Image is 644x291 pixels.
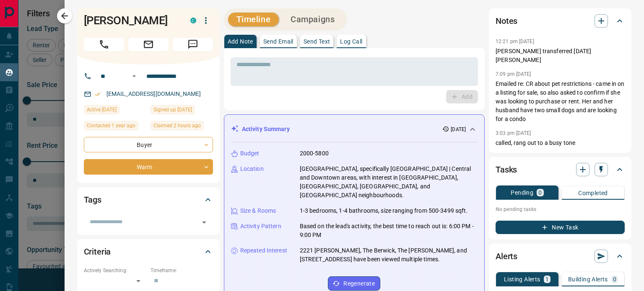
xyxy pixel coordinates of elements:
p: Repeated Interest [240,246,287,255]
p: 2000-5800 [300,149,329,158]
button: New Task [496,221,625,234]
p: 0 [538,190,542,196]
p: No pending tasks [496,203,625,216]
button: Open [129,71,139,81]
p: Actively Searching: [84,267,146,274]
p: Size & Rooms [240,206,276,215]
p: [DATE] [451,126,466,133]
span: Active [DATE] [87,106,117,114]
p: Add Note [228,39,253,44]
div: Notes [496,11,625,31]
p: Send Email [263,39,293,44]
p: Activity Pattern [240,222,281,231]
p: Activity Summary [242,125,290,134]
div: Tags [84,190,213,210]
div: Wed Jul 30 2025 [84,105,146,117]
p: Building Alerts [568,276,608,282]
div: Buyer [84,137,213,152]
span: Signed up [DATE] [153,106,192,114]
h2: Tags [84,193,101,206]
p: Location [240,165,264,173]
a: [EMAIL_ADDRESS][DOMAIN_NAME] [106,90,201,97]
h2: Tasks [496,163,517,176]
div: Criteria [84,242,213,262]
p: 1 [545,276,549,282]
p: Timeframe: [151,267,213,274]
p: 3:03 pm [DATE] [496,130,531,136]
h2: Notes [496,14,517,28]
div: Wed Aug 13 2025 [151,121,213,133]
h1: [PERSON_NAME] [84,14,178,27]
p: 1-3 bedrooms, 1-4 bathrooms, size ranging from 500-3499 sqft. [300,206,468,215]
button: Regenerate [328,276,380,291]
p: 7:09 pm [DATE] [496,71,531,77]
span: Contacted 1 year ago [87,121,135,130]
div: Tasks [496,160,625,180]
span: Message [173,38,213,51]
svg: Email Verified [95,91,101,97]
p: Completed [578,190,608,196]
div: condos.ca [190,18,196,23]
span: Call [84,38,124,51]
p: Pending [511,190,533,196]
p: Listing Alerts [504,276,540,282]
button: Open [198,216,210,228]
p: Budget [240,149,260,158]
p: 0 [613,276,616,282]
p: [PERSON_NAME] transferred [DATE] [PERSON_NAME] [496,47,625,64]
div: Wed Mar 29 2023 [151,105,213,117]
div: Tue Oct 31 2023 [84,121,146,133]
h2: Alerts [496,250,517,263]
p: Send Text [304,39,330,44]
p: Based on the lead's activity, the best time to reach out is: 6:00 PM - 9:00 PM [300,222,478,239]
div: Activity Summary[DATE] [231,121,478,137]
button: Campaigns [282,13,343,26]
span: Claimed 2 hours ago [153,121,201,130]
h2: Criteria [84,245,111,258]
p: Emailed re: CR about pet restrictions - came in on a listing for sale, so also asked to confirm i... [496,80,625,124]
p: 2221 [PERSON_NAME], The Berwick, The [PERSON_NAME], and [STREET_ADDRESS] have been viewed multipl... [300,246,478,264]
button: Timeline [228,13,279,26]
span: Email [128,38,169,51]
div: Warm [84,159,213,175]
p: 12:21 pm [DATE] [496,39,534,44]
p: [GEOGRAPHIC_DATA], specifically [GEOGRAPHIC_DATA] | Central and Downtown areas, with interest in ... [300,165,478,200]
p: called, rang out to a busy tone [496,139,625,147]
div: Alerts [496,246,625,266]
p: Log Call [340,39,362,44]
